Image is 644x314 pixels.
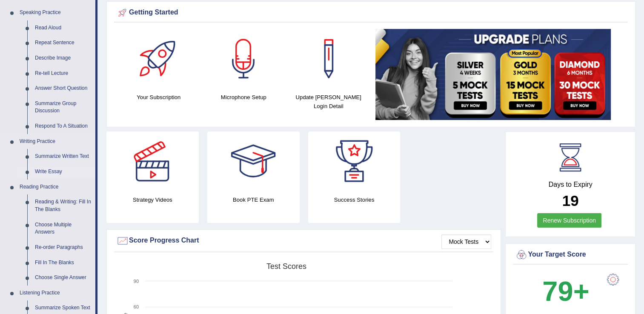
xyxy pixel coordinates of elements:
[16,285,95,301] a: Listening Practice
[31,149,95,164] a: Summarize Written Text
[31,20,95,36] a: Read Aloud
[16,180,95,195] a: Reading Practice
[290,93,367,111] h4: Update [PERSON_NAME] Login Detail
[31,240,95,255] a: Re-order Paragraphs
[537,213,601,228] a: Renew Subscription
[31,270,95,285] a: Choose Single Answer
[31,96,95,119] a: Summarize Group Discussion
[31,255,95,271] a: Fill In The Blanks
[16,134,95,149] a: Writing Practice
[515,181,626,188] h4: Days to Expiry
[31,217,95,240] a: Choose Multiple Answers
[31,66,95,81] a: Re-tell Lecture
[515,248,626,261] div: Your Target Score
[31,35,95,51] a: Repeat Sentence
[120,93,197,102] h4: Your Subscription
[31,51,95,66] a: Describe Image
[308,195,401,204] h4: Success Stories
[116,234,491,247] div: Score Progress Chart
[31,164,95,180] a: Write Essay
[542,276,589,307] b: 79+
[206,93,282,102] h4: Microphone Setup
[106,195,199,204] h4: Strategy Videos
[31,81,95,96] a: Answer Short Question
[116,6,626,19] div: Getting Started
[207,195,300,204] h4: Book PTE Exam
[31,119,95,134] a: Respond To A Situation
[16,5,95,20] a: Speaking Practice
[375,29,611,120] img: small5.jpg
[134,304,139,309] text: 60
[31,194,95,217] a: Reading & Writing: Fill In The Blanks
[266,262,306,271] tspan: Test scores
[134,279,139,284] text: 90
[562,192,579,209] b: 19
